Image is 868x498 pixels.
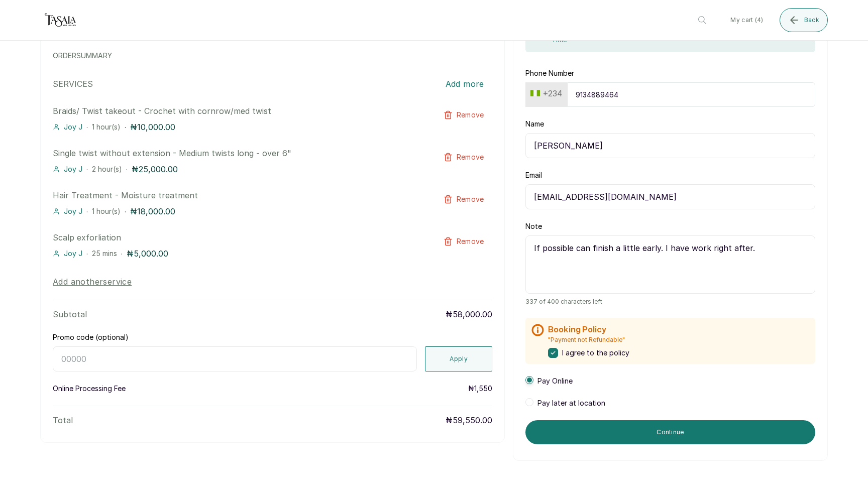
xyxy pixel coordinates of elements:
input: Jane Okon [525,133,815,158]
span: Remove [457,236,484,246]
button: +234 [526,85,566,101]
button: Continue [525,420,815,444]
p: ₦59,550.00 [446,414,492,426]
span: I agree to the policy [562,348,629,358]
button: Remove [436,231,492,252]
span: 2 hour(s) [92,165,122,173]
label: Email [525,170,542,180]
div: · · [53,247,404,260]
span: Joy J [64,248,82,259]
p: Subtotal [53,308,87,320]
span: Joy J [64,206,82,216]
label: Phone Number [525,68,574,78]
input: email@acme.com [525,184,815,209]
span: Joy J [64,164,82,174]
p: ₦10,000.00 [130,121,175,133]
button: Add anotherservice [53,276,132,288]
p: ₦58,000.00 [446,308,492,320]
div: · · [53,205,404,217]
div: · · [53,163,404,175]
span: Back [804,16,819,24]
button: Apply [425,346,492,371]
p: Single twist without extension - Medium twists long - over 6" [53,147,404,159]
span: Pay Online [537,376,573,386]
span: 25 mins [92,249,117,258]
p: SERVICES [53,78,93,90]
p: ORDER SUMMARY [53,51,492,61]
span: Remove [457,152,484,162]
span: Joy J [64,122,82,132]
span: 1 hour(s) [92,122,121,131]
input: 9151930463 [567,82,815,107]
p: ₦5,000.00 [127,247,168,260]
p: "Payment not Refundable" [548,336,629,344]
span: Remove [457,110,484,120]
span: Remove [457,194,484,204]
button: Remove [436,105,492,125]
button: Remove [436,147,492,167]
label: Note [525,221,542,231]
label: Promo code (optional) [53,332,129,342]
p: Hair Treatment - Moisture treatment [53,189,404,201]
p: ₦25,000.00 [132,163,178,175]
p: Total [53,414,73,426]
textarea: If possible can finish a little early. I have work right after. [525,235,815,294]
span: Pay later at location [537,398,605,408]
p: Braids/ Twist takeout - Crochet with cornrow/med twist [53,105,404,117]
input: 00000 [53,346,417,371]
div: · · [53,121,404,133]
p: Online Processing Fee [53,384,126,394]
p: Scalp exforliation [53,231,404,243]
h2: Booking Policy [548,324,629,336]
p: ₦18,000.00 [130,205,175,217]
span: 337 of 400 characters left [525,298,815,306]
span: 1 hour(s) [92,207,121,215]
button: Back [780,8,828,32]
button: My cart (4) [722,8,771,32]
label: Name [525,119,544,129]
p: ₦ [468,384,492,394]
button: Add more [438,73,492,95]
img: business logo [40,10,80,30]
button: Remove [436,189,492,209]
span: 1,550 [474,384,492,393]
